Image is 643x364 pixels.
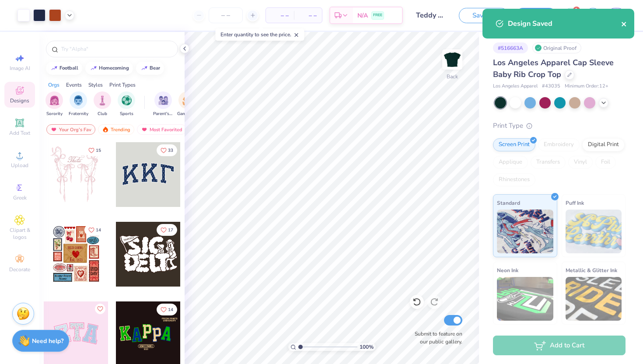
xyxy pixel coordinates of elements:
span: Upload [11,162,28,169]
div: Most Favorited [137,124,186,135]
span: Los Angeles Apparel [493,83,538,90]
input: Untitled Design [409,7,452,24]
span: – – [271,11,289,20]
span: Add Text [9,129,30,136]
span: Clipart & logos [4,227,35,241]
span: Puff Ink [566,198,584,207]
div: Enter quantity to see the price. [216,28,304,41]
button: filter button [177,91,197,117]
div: Your Org's Fav [46,124,95,135]
span: Game Day [177,111,197,117]
span: Club [98,111,107,117]
img: Back [444,51,461,68]
div: Events [66,81,82,89]
span: 17 [168,228,173,232]
div: Foil [595,156,616,169]
span: Minimum Order: 12 + [565,83,608,90]
div: Vinyl [568,156,593,169]
span: 100 % [360,343,374,351]
span: 1 [573,7,580,14]
img: Metallic & Glitter Ink [566,277,622,321]
span: Greek [13,194,27,201]
div: bear [150,66,160,70]
button: Like [84,144,105,156]
div: filter for Parent's Weekend [153,91,173,117]
button: Like [157,144,177,156]
img: Neon Ink [497,277,553,321]
button: Like [95,304,105,314]
span: Los Angeles Apparel Cap Sleeve Baby Rib Crop Top [493,57,614,80]
span: Fraternity [69,111,88,117]
img: most_fav.gif [141,126,148,133]
span: 14 [168,308,173,312]
img: trend_line.gif [90,66,97,71]
div: Original Proof [532,42,581,53]
span: Sports [120,111,133,117]
div: Screen Print [493,138,535,151]
img: most_fav.gif [50,126,57,133]
div: filter for Sports [118,91,135,117]
div: filter for Sorority [45,91,63,117]
span: Neon Ink [497,266,518,275]
div: filter for Game Day [177,91,197,117]
img: Club Image [98,95,107,105]
div: Rhinestones [493,173,535,186]
button: football [46,62,82,75]
button: filter button [153,91,173,117]
img: Standard [497,210,553,253]
button: filter button [118,91,135,117]
div: Back [447,73,458,80]
button: Save as [459,8,509,23]
div: Trending [98,124,134,135]
span: Metallic & Glitter Ink [566,266,617,275]
span: FREE [373,12,382,18]
div: filter for Fraternity [69,91,88,117]
span: Designs [10,97,29,104]
button: filter button [69,91,88,117]
div: homecoming [99,66,129,70]
img: Sorority Image [49,95,59,105]
div: Applique [493,156,528,169]
div: Styles [88,81,103,89]
span: 15 [96,148,101,153]
input: – – [209,7,243,23]
span: 33 [168,148,173,153]
img: trend_line.gif [141,66,148,71]
label: Submit to feature on our public gallery. [410,330,462,346]
div: filter for Club [94,91,111,117]
span: 14 [96,228,101,232]
button: Like [84,224,105,236]
span: Image AI [10,65,30,72]
strong: Need help? [32,337,63,345]
button: filter button [94,91,111,117]
div: Orgs [48,81,59,89]
div: football [59,66,78,70]
span: Standard [497,198,520,207]
div: Embroidery [538,138,580,151]
button: Like [157,304,177,315]
img: Sports Image [122,95,132,105]
img: Game Day Image [182,95,192,105]
span: Parent's Weekend [153,111,173,117]
div: Print Type [493,121,626,131]
span: – – [299,11,317,20]
div: Digital Print [582,138,625,151]
div: Print Types [109,81,136,89]
img: trend_line.gif [51,66,58,71]
img: trending.gif [102,126,109,133]
div: # 516663A [493,42,528,53]
span: # 43035 [542,83,560,90]
img: Puff Ink [566,210,622,253]
button: homecoming [85,62,133,75]
span: Decorate [9,266,30,273]
span: N/A [357,11,368,20]
img: Parent's Weekend Image [158,95,168,105]
div: Transfers [531,156,566,169]
button: Like [157,224,177,236]
button: close [621,18,627,29]
div: Design Saved [508,18,621,29]
img: Fraternity Image [73,95,83,105]
button: bear [136,62,164,75]
span: Sorority [46,111,63,117]
button: filter button [45,91,63,117]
